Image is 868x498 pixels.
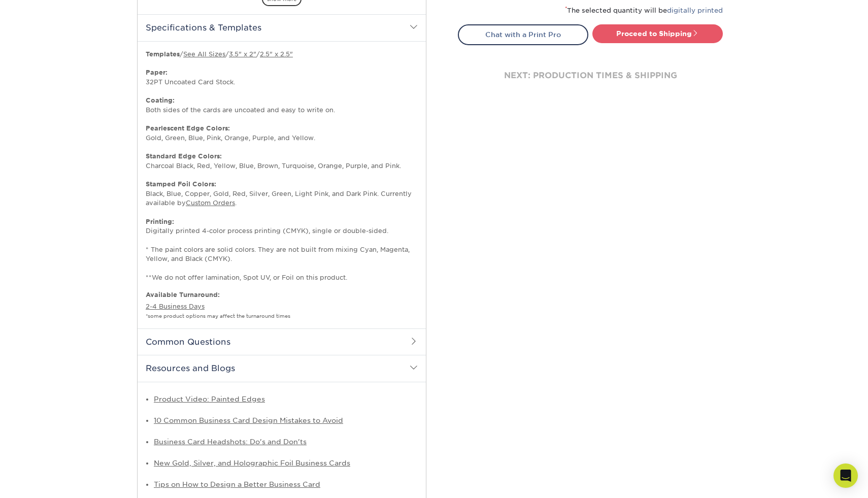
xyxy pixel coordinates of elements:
a: 3.5" x 2" [229,50,256,58]
a: 2.5" x 2.5" [260,50,293,58]
strong: Standard Edge Colors: [146,152,222,160]
strong: Pearlescent Edge Colors: [146,124,230,132]
small: *some product options may affect the turnaround times [146,313,290,319]
small: The selected quantity will be [565,7,723,14]
a: Tips on How to Design a Better Business Card [154,480,320,488]
a: New Gold, Silver, and Holographic Foil Business Cards [154,459,350,467]
a: 2-4 Business Days [146,303,205,310]
a: Chat with a Print Pro [458,24,588,45]
a: See All Sizes [183,50,225,58]
strong: Coating: [146,96,175,104]
p: / / / 32PT Uncoated Card Stock. Both sides of the cards are uncoated and easy to write on. Gold, ... [146,50,418,283]
a: Product Video: Painted Edges [154,395,265,403]
h2: Common Questions [138,328,426,355]
a: Business Card Headshots: Do's and Don'ts [154,438,307,446]
b: Templates [146,50,180,58]
strong: Stamped Foil Colors: [146,180,216,188]
a: Custom Orders [186,199,235,207]
a: Proceed to Shipping [592,24,723,43]
a: 10 Common Business Card Design Mistakes to Avoid [154,416,343,424]
strong: Paper: [146,69,168,76]
h2: Specifications & Templates [138,14,426,41]
b: Available Turnaround: [146,291,220,298]
div: next: production times & shipping [458,45,723,106]
h2: Resources and Blogs [138,355,426,381]
a: digitally printed [667,7,723,14]
strong: Printing: [146,218,174,225]
div: Open Intercom Messenger [833,463,858,488]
